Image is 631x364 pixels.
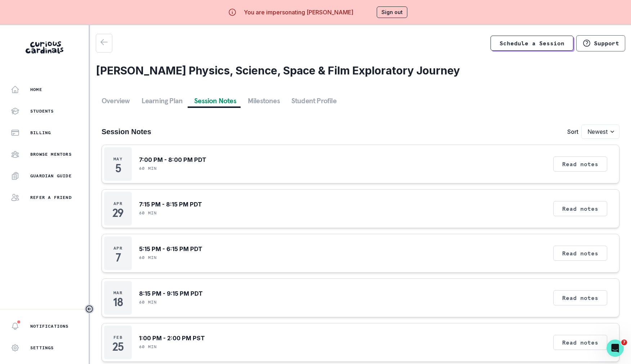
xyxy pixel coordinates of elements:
button: Read notes [553,201,607,216]
p: May [113,156,122,162]
p: 60 min [139,210,157,216]
p: Feb [113,335,122,340]
button: Session Notes [188,94,242,107]
p: Refer a friend [30,195,72,200]
p: Home [30,87,42,92]
p: Apr [113,201,122,206]
button: Read notes [553,246,607,261]
span: 7 [621,340,627,345]
button: Student Profile [286,94,342,107]
p: 7 [116,254,121,261]
p: 7:00 PM - 8:00 PM PDT [139,155,206,164]
p: Settings [30,345,54,351]
p: Mar [113,290,122,296]
iframe: Intercom live chat [607,340,624,357]
p: 60 min [139,299,157,305]
p: 5 [115,165,121,172]
p: Guardian Guide [30,173,72,179]
button: Read notes [553,335,607,350]
button: Read notes [553,290,607,305]
p: 18 [113,299,122,306]
p: 5:15 PM - 6:15 PM PDT [139,245,202,253]
button: Sign out [377,6,407,18]
button: Overview [96,94,136,107]
p: You are impersonating [PERSON_NAME] [244,8,353,17]
p: 7:15 PM - 8:15 PM PDT [139,200,202,209]
button: Milestones [242,94,286,107]
p: Students [30,108,54,114]
p: 25 [112,343,123,350]
p: 29 [112,209,124,217]
p: Browse Mentors [30,151,72,157]
h3: Session Notes [102,127,151,136]
p: 8:15 PM - 9:15 PM PDT [139,289,203,298]
button: Read notes [553,156,607,172]
p: 1:00 PM - 2:00 PM PST [139,334,205,342]
button: Toggle sidebar [85,304,94,314]
p: Sort [567,127,578,136]
p: 60 min [139,165,157,171]
img: Curious Cardinals Logo [26,41,63,54]
p: Notifications [30,323,69,329]
p: 60 min [139,344,157,350]
a: Schedule a Session [491,36,573,51]
p: 60 min [139,255,157,260]
h2: [PERSON_NAME] Physics, Science, Space & Film Exploratory Journey [96,64,625,77]
button: Learning Plan [136,94,189,107]
button: Support [576,35,625,51]
p: Apr [113,245,122,251]
p: Billing [30,130,51,136]
p: Support [594,40,619,47]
